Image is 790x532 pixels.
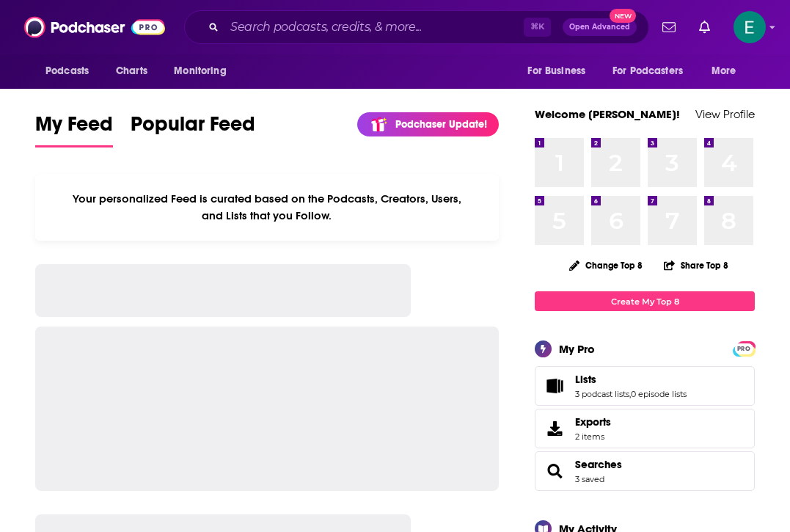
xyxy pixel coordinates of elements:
[540,376,569,396] a: Lists
[603,57,704,85] button: open menu
[517,57,604,85] button: open menu
[184,10,649,44] div: Search podcasts, credits, & more...
[131,112,255,145] span: Popular Feed
[559,342,595,356] div: My Pro
[629,389,631,399] span: ,
[612,61,683,81] span: For Podcasters
[575,373,687,386] a: Lists
[116,61,147,81] span: Charts
[610,9,636,23] span: New
[712,61,736,81] span: More
[735,343,753,354] a: PRO
[540,461,569,481] a: Searches
[45,61,89,81] span: Podcasts
[524,18,551,37] span: ⌘ K
[395,118,487,131] p: Podchaser Update!
[535,409,755,448] a: Exports
[656,15,681,40] a: Show notifications dropdown
[527,61,585,81] span: For Business
[575,431,611,442] span: 2 items
[540,418,569,439] span: Exports
[174,61,226,81] span: Monitoring
[35,57,108,85] button: open menu
[693,15,716,40] a: Show notifications dropdown
[535,107,680,121] a: Welcome [PERSON_NAME]!
[575,415,611,429] span: Exports
[631,389,687,399] a: 0 episode lists
[35,174,499,241] div: Your personalized Feed is curated based on the Podcasts, Creators, Users, and Lists that you Follow.
[575,389,629,399] a: 3 podcast lists
[575,474,604,484] a: 3 saved
[35,112,113,145] span: My Feed
[575,458,622,471] a: Searches
[735,343,753,354] span: PRO
[663,251,729,280] button: Share Top 8
[734,11,766,43] span: Logged in as ellien
[734,11,766,43] button: Show profile menu
[575,373,596,386] span: Lists
[24,13,165,41] img: Podchaser - Follow, Share and Rate Podcasts
[164,57,245,85] button: open menu
[131,112,255,147] a: Popular Feed
[560,256,651,274] button: Change Top 8
[563,18,637,36] button: Open AdvancedNew
[569,23,630,31] span: Open Advanced
[535,451,755,491] span: Searches
[224,15,524,39] input: Search podcasts, credits, & more...
[35,112,113,147] a: My Feed
[701,57,755,85] button: open menu
[535,291,755,311] a: Create My Top 8
[734,11,766,43] img: User Profile
[535,366,755,406] span: Lists
[106,57,156,85] a: Charts
[695,107,755,121] a: View Profile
